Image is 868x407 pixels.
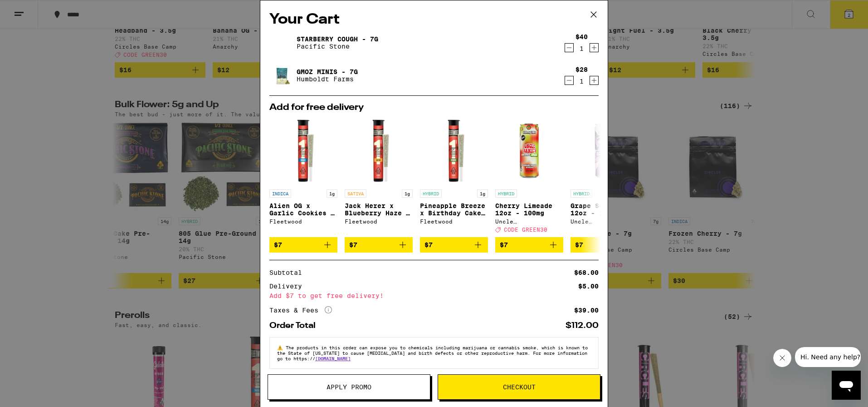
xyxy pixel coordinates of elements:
button: Add to bag [269,237,337,253]
a: StarBerry Cough - 7g [297,35,378,43]
a: [DOMAIN_NAME] [315,356,351,361]
span: CODE GREEN30 [504,227,547,233]
span: ⚠️ [277,345,286,350]
div: Subtotal [269,269,308,276]
button: Decrement [565,43,574,52]
div: Uncle [PERSON_NAME]'s [571,218,639,224]
p: Grape Soda Pop 12oz - 100mg [571,202,639,217]
p: 1g [327,189,337,198]
span: $7 [424,241,433,248]
button: Apply Promo [268,374,430,400]
span: $7 [500,241,508,248]
img: Uncle Arnie's - Cherry Limeade 12oz - 100mg [495,117,563,185]
button: Decrement [565,76,574,85]
button: Checkout [438,374,600,400]
div: Uncle [PERSON_NAME]'s [495,218,563,224]
div: 1 [575,78,588,85]
img: GMOz Minis - 7g [269,63,295,88]
p: HYBRID [495,189,517,198]
a: Open page for Grape Soda Pop 12oz - 100mg from Uncle Arnie's [571,117,639,237]
p: 1g [402,189,413,198]
a: Open page for Jack Herer x Blueberry Haze - 1g from Fleetwood [345,117,413,237]
iframe: Close message [773,349,791,367]
p: Alien OG x Garlic Cookies - 1g [269,202,337,217]
p: HYBRID [420,189,442,198]
div: $68.00 [574,269,599,276]
button: Add to bag [345,237,413,253]
p: Jack Herer x Blueberry Haze - 1g [345,202,413,217]
div: $28 [575,66,588,73]
button: Increment [590,43,599,52]
p: SATIVA [345,189,366,198]
p: Humboldt Farms [297,75,358,83]
div: Delivery [269,283,308,289]
div: Add $7 to get free delivery! [269,293,599,299]
a: Open page for Alien OG x Garlic Cookies - 1g from Fleetwood [269,117,337,237]
h2: Add for free delivery [269,103,599,112]
div: $39.00 [574,307,599,313]
span: Apply Promo [327,384,371,390]
div: 1 [575,45,588,52]
button: Add to bag [571,237,639,253]
div: $5.00 [578,283,599,289]
h2: Your Cart [269,10,599,30]
span: $7 [349,241,357,248]
a: Open page for Cherry Limeade 12oz - 100mg from Uncle Arnie's [495,117,563,237]
iframe: Message from company [795,347,861,367]
div: $40 [575,33,588,40]
div: Taxes & Fees [269,306,332,314]
span: $7 [575,241,583,248]
p: HYBRID [571,189,592,198]
img: Fleetwood - Jack Herer x Blueberry Haze - 1g [345,117,413,185]
div: $112.00 [566,322,599,330]
img: Fleetwood - Pineapple Breeze x Birthday Cake - 1g [420,117,488,185]
span: The products in this order can expose you to chemicals including marijuana or cannabis smoke, whi... [277,345,588,361]
button: Add to bag [495,237,563,253]
img: Fleetwood - Alien OG x Garlic Cookies - 1g [269,117,337,185]
button: Increment [590,76,599,85]
span: $7 [274,241,282,248]
div: Fleetwood [420,218,488,224]
div: Fleetwood [345,218,413,224]
button: Add to bag [420,237,488,253]
a: GMOz Minis - 7g [297,68,358,75]
p: Pineapple Breeze x Birthday Cake - 1g [420,202,488,217]
img: Uncle Arnie's - Grape Soda Pop 12oz - 100mg [571,117,639,185]
p: 1g [477,189,488,198]
img: StarBerry Cough - 7g [269,30,295,55]
a: Open page for Pineapple Breeze x Birthday Cake - 1g from Fleetwood [420,117,488,237]
div: Order Total [269,322,322,330]
p: Pacific Stone [297,43,378,50]
p: Cherry Limeade 12oz - 100mg [495,202,563,217]
iframe: Button to launch messaging window [832,371,861,400]
div: Fleetwood [269,218,337,224]
span: Checkout [503,384,536,390]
